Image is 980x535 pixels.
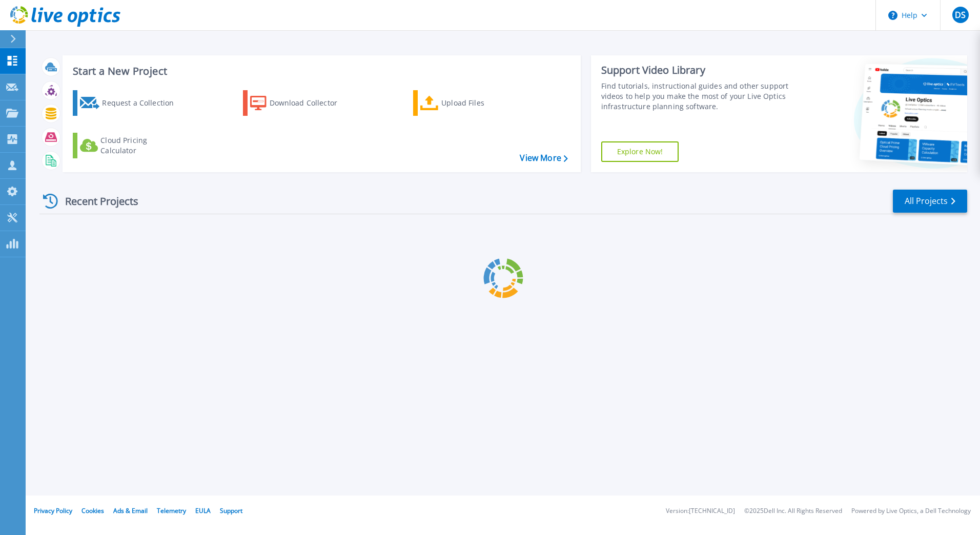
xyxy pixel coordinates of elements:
[39,189,152,214] div: Recent Projects
[851,508,971,515] li: Powered by Live Optics, a Dell Technology
[413,90,527,116] a: Upload Files
[744,508,842,515] li: © 2025 Dell Inc. All Rights Reserved
[601,64,793,77] div: Support Video Library
[102,93,184,113] div: Request a Collection
[601,141,679,162] a: Explore Now!
[243,90,357,116] a: Download Collector
[73,90,187,116] a: Request a Collection
[893,190,967,213] a: All Projects
[955,11,966,19] span: DS
[441,93,523,113] div: Upload Files
[73,133,187,158] a: Cloud Pricing Calculator
[100,135,182,156] div: Cloud Pricing Calculator
[157,506,186,515] a: Telemetry
[195,506,211,515] a: EULA
[270,93,352,113] div: Download Collector
[220,506,242,515] a: Support
[666,508,735,515] li: Version: [TECHNICAL_ID]
[81,506,104,515] a: Cookies
[113,506,148,515] a: Ads & Email
[601,81,793,112] div: Find tutorials, instructional guides and other support videos to help you make the most of your L...
[520,153,567,163] a: View More
[73,66,567,77] h3: Start a New Project
[34,506,72,515] a: Privacy Policy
